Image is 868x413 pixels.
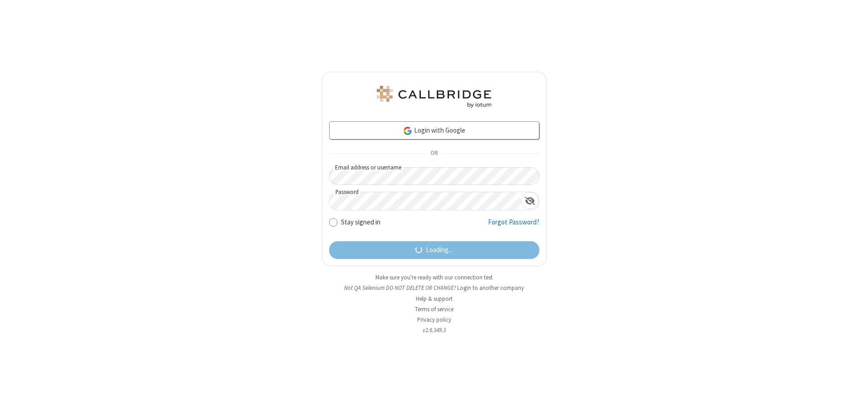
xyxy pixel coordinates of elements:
a: Make sure you're ready with our connection test [375,274,493,281]
label: Stay signed in [341,217,380,228]
img: QA Selenium DO NOT DELETE OR CHANGE [375,86,493,108]
a: Terms of service [415,305,454,313]
img: google-icon.png [403,126,413,136]
span: OR [427,147,441,160]
li: v2.6.349.3 [322,326,547,334]
a: Login with Google [329,121,539,139]
button: Loading... [329,241,539,259]
span: Loading... [426,245,453,255]
input: Email address or username [329,167,539,185]
button: Login to another company [457,284,524,292]
a: Privacy policy [417,316,451,323]
div: Show password [521,192,539,209]
a: Help & support [416,295,453,303]
input: Password [330,192,521,210]
li: Not QA Selenium DO NOT DELETE OR CHANGE? [322,284,547,292]
a: Forgot Password? [488,217,539,234]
